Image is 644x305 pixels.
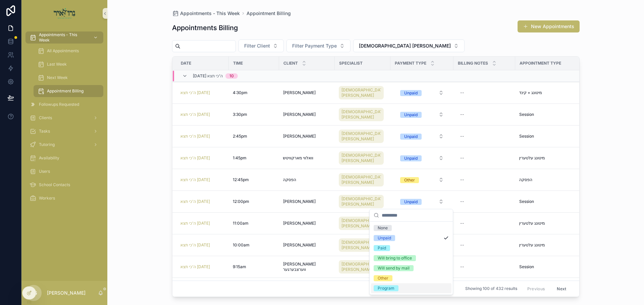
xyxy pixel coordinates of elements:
[180,155,210,161] a: ה'כי תצא [DATE]
[283,177,331,182] a: הפסקה
[520,61,561,66] span: Appointment Type
[395,87,449,99] button: Select Button
[180,242,210,248] a: ה'כי תצא [DATE]
[395,130,449,142] button: Select Button
[341,153,381,163] span: [DEMOGRAPHIC_DATA] [PERSON_NAME]
[460,177,464,182] div: --
[519,177,532,182] span: הפסקה
[25,98,103,110] a: Followups Requested
[378,255,412,261] div: Will bring to office
[353,40,465,52] button: Select Button
[341,218,381,229] span: [DEMOGRAPHIC_DATA] [PERSON_NAME]
[394,130,449,143] a: Select Button
[25,152,103,164] a: Availability
[233,112,247,117] span: 3:30pm
[233,90,275,95] a: 4:30pm
[519,221,578,226] a: מיטונג עלטערין
[47,88,84,94] span: Appointment Billing
[180,112,225,117] a: ה'כי תצא [DATE]
[180,90,210,95] a: ה'כי תצא [DATE]
[341,240,381,250] span: [DEMOGRAPHIC_DATA] [PERSON_NAME]
[341,196,381,207] span: [DEMOGRAPHIC_DATA] [PERSON_NAME]
[378,245,386,251] div: Paid
[180,221,210,226] a: ה'כי תצא [DATE]
[172,23,238,32] h1: Appointments Billing
[378,225,388,231] div: None
[283,90,331,95] a: [PERSON_NAME]
[394,173,449,186] a: Select Button
[283,242,316,248] span: [PERSON_NAME]
[233,177,275,182] a: 12:45pm
[283,61,298,66] span: Client
[339,215,386,231] a: [DEMOGRAPHIC_DATA] [PERSON_NAME]
[39,115,52,121] span: Clients
[394,86,449,99] a: Select Button
[519,90,578,95] a: מיטונג + קינד
[233,61,243,66] span: Time
[339,173,384,186] a: [DEMOGRAPHIC_DATA] [PERSON_NAME]
[180,264,225,270] a: ה'כי תצא [DATE]
[34,58,103,70] a: Last Week
[552,284,571,294] button: Next
[341,261,381,272] span: [DEMOGRAPHIC_DATA] [PERSON_NAME]
[181,61,191,66] span: Date
[518,20,580,32] a: New Appointments
[519,112,534,117] span: Session
[341,174,381,185] span: [DEMOGRAPHIC_DATA] [PERSON_NAME]
[339,151,384,165] a: [DEMOGRAPHIC_DATA] [PERSON_NAME]
[180,199,210,204] a: ה'כי תצא [DATE]
[39,142,55,147] span: Tutoring
[339,150,386,166] a: [DEMOGRAPHIC_DATA] [PERSON_NAME]
[339,217,384,230] a: [DEMOGRAPHIC_DATA] [PERSON_NAME]
[370,222,453,295] div: Suggestions
[233,177,249,182] span: 12:45pm
[519,264,534,270] span: Session
[394,152,449,164] a: Select Button
[378,265,410,271] div: Will send by mail
[339,259,386,275] a: [DEMOGRAPHIC_DATA] [PERSON_NAME]
[404,112,418,118] div: Unpaid
[378,285,394,291] div: Program
[341,87,381,98] span: [DEMOGRAPHIC_DATA] [PERSON_NAME]
[286,40,351,52] button: Select Button
[339,195,384,208] a: [DEMOGRAPHIC_DATA] [PERSON_NAME]
[378,235,391,241] div: Unpaid
[519,221,545,226] span: מיטונג עלטערין
[519,90,542,95] span: מיטונג + קינד
[54,8,75,19] img: App logo
[233,199,249,204] span: 12:00pm
[339,237,386,253] a: [DEMOGRAPHIC_DATA] [PERSON_NAME]
[283,177,296,182] span: הפסקה
[233,242,250,248] span: 10:00am
[339,106,386,123] a: [DEMOGRAPHIC_DATA] [PERSON_NAME]
[519,134,578,139] a: Session
[460,264,464,270] div: --
[395,174,449,186] button: Select Button
[460,221,464,226] div: --
[460,242,464,248] div: --
[25,125,103,137] a: Tasks
[339,85,386,101] a: [DEMOGRAPHIC_DATA] [PERSON_NAME]
[339,130,384,143] a: [DEMOGRAPHIC_DATA] [PERSON_NAME]
[180,264,210,270] a: ה'כי תצא [DATE]
[283,90,316,95] span: [PERSON_NAME]
[47,75,68,80] span: Next Week
[180,134,225,139] a: ה'כי תצא [DATE]
[519,134,534,139] span: Session
[180,10,240,17] span: Appointments - This Week
[519,155,578,161] a: מיטונג עלטערין
[460,112,464,117] div: --
[39,182,70,187] span: School Contacts
[458,240,511,250] a: --
[233,155,247,161] span: 1:45pm
[233,134,275,139] a: 2:45pm
[25,139,103,151] a: Tutoring
[247,10,291,17] span: Appointment Billing
[172,10,240,17] a: Appointments - This Week
[180,112,210,117] span: ה'כי תצא [DATE]
[292,43,337,49] span: Filter Payment Type
[339,108,384,121] a: [DEMOGRAPHIC_DATA] [PERSON_NAME]
[339,172,386,188] a: [DEMOGRAPHIC_DATA] [PERSON_NAME]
